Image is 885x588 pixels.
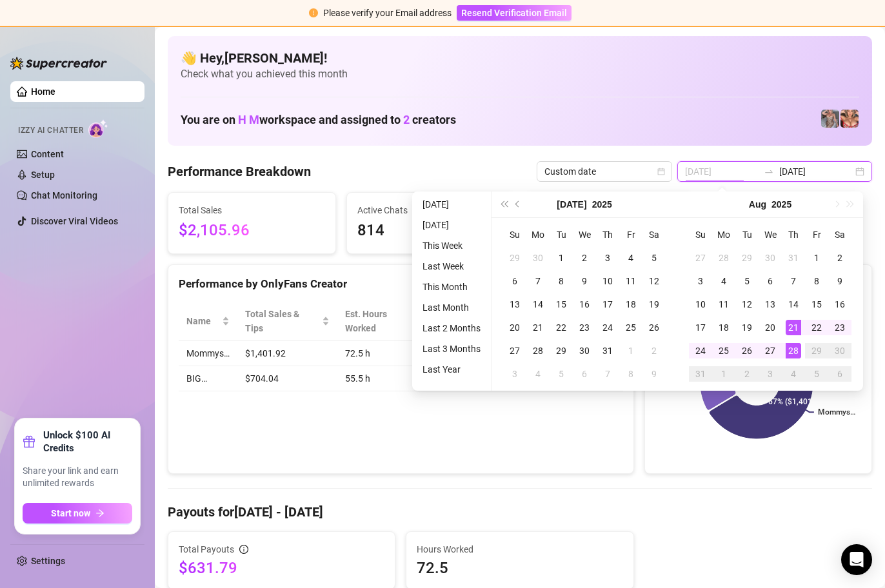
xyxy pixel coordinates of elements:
div: 6 [577,366,592,382]
div: 5 [809,366,824,382]
button: Previous month (PageUp) [511,191,525,217]
li: [DATE] [417,197,486,212]
div: 27 [693,250,708,266]
div: 26 [646,320,662,335]
th: Th [596,223,619,246]
td: 2025-07-29 [735,246,759,269]
div: 2 [646,343,662,358]
td: 2025-07-28 [712,246,735,269]
button: Choose a month [749,191,766,217]
div: 2 [739,366,755,382]
td: 2025-09-03 [759,362,782,386]
div: 22 [809,320,824,335]
td: 2025-08-02 [642,339,666,362]
div: Performance by OnlyFans Creator [179,275,623,293]
th: Fr [619,223,642,246]
td: 2025-08-09 [642,362,666,386]
td: 2025-08-07 [782,269,805,293]
span: Resend Verification Email [461,8,567,18]
td: 2025-08-30 [828,339,851,362]
td: 2025-07-22 [550,316,573,339]
td: 2025-08-22 [805,316,828,339]
th: Total Sales & Tips [237,302,337,341]
td: 2025-07-30 [573,339,596,362]
div: 30 [832,343,848,358]
li: Last 2 Months [417,320,486,336]
div: 18 [623,297,639,312]
div: 16 [832,297,848,312]
td: 2025-08-15 [805,293,828,316]
td: Mommys… [179,341,237,366]
div: 6 [507,273,522,289]
td: BIG… [179,366,237,391]
div: 7 [530,273,546,289]
td: 2025-08-06 [573,362,596,386]
td: 2025-07-27 [689,246,712,269]
div: 19 [646,297,662,312]
td: $704.04 [237,366,337,391]
div: 13 [507,297,522,312]
td: 2025-08-20 [759,316,782,339]
div: 11 [623,273,639,289]
td: 2025-08-08 [619,362,642,386]
img: pennylondon [840,110,859,128]
div: 25 [716,343,731,358]
div: 29 [553,343,569,358]
td: 2025-08-14 [782,293,805,316]
span: arrow-right [95,509,104,518]
span: Start now [51,508,90,518]
div: 29 [739,250,755,266]
button: Last year (Control + left) [497,191,511,217]
td: 2025-07-06 [503,269,526,293]
div: 16 [577,297,592,312]
td: 2025-08-01 [805,246,828,269]
td: 2025-08-12 [735,293,759,316]
td: 2025-08-26 [735,339,759,362]
td: 2025-09-04 [782,362,805,386]
div: 22 [553,320,569,335]
span: Total Sales & Tips [245,307,319,335]
div: 2 [832,250,848,266]
li: This Month [417,279,486,295]
span: Check what you achieved this month [181,67,859,81]
div: 8 [623,366,639,382]
div: 4 [530,366,546,382]
div: 30 [577,343,592,358]
div: 12 [739,297,755,312]
td: 2025-08-08 [805,269,828,293]
div: 3 [693,273,708,289]
span: Izzy AI Chatter [18,124,83,137]
td: 2025-07-25 [619,316,642,339]
td: 2025-08-11 [712,293,735,316]
td: 2025-09-05 [805,362,828,386]
td: 2025-08-18 [712,316,735,339]
a: Home [31,86,55,97]
div: 7 [600,366,615,382]
div: 3 [600,250,615,266]
div: Est. Hours Worked [345,307,420,335]
div: 14 [530,297,546,312]
div: 19 [739,320,755,335]
div: 6 [832,366,848,382]
span: 814 [357,219,504,243]
td: 2025-07-16 [573,293,596,316]
td: 2025-08-09 [828,269,851,293]
span: $631.79 [179,558,384,578]
td: 2025-08-05 [735,269,759,293]
div: 5 [739,273,755,289]
li: This Week [417,238,486,253]
th: Su [503,223,526,246]
td: 2025-07-18 [619,293,642,316]
h1: You are on workspace and assigned to creators [181,113,456,127]
td: 2025-08-19 [735,316,759,339]
h4: Payouts for [DATE] - [DATE] [168,503,872,521]
td: 2025-07-12 [642,269,666,293]
div: 29 [507,250,522,266]
td: 2025-07-19 [642,293,666,316]
div: 1 [809,250,824,266]
div: 2 [577,250,592,266]
th: Name [179,302,237,341]
td: 2025-08-03 [503,362,526,386]
div: 31 [600,343,615,358]
td: 2025-08-16 [828,293,851,316]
